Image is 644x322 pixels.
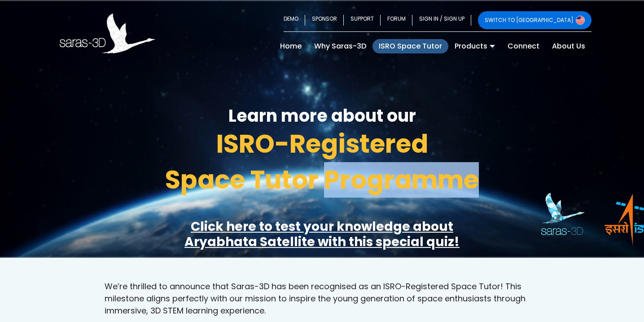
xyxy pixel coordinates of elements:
[184,218,460,251] a: Click here to test your knowledge aboutAryabhata Satellite with this special quiz!
[165,162,479,198] span: Space Tutor Programme
[60,13,155,53] img: Saras 3D
[448,39,501,53] a: Products
[274,39,308,53] a: Home
[381,11,412,29] a: FORUM
[305,11,344,29] a: SPONSOR
[284,11,305,29] a: DEMO
[546,39,591,53] a: About Us
[412,11,471,29] a: SIGN IN / SIGN UP
[576,16,585,25] img: Switch to USA
[372,39,448,53] a: ISRO Space Tutor
[60,107,585,124] h3: Learn more about our
[344,11,381,29] a: SUPPORT
[478,11,591,29] a: SWITCH TO [GEOGRAPHIC_DATA]
[501,39,546,53] a: Connect
[216,126,428,162] span: ISRO-Registered
[308,39,372,53] a: Why Saras-3D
